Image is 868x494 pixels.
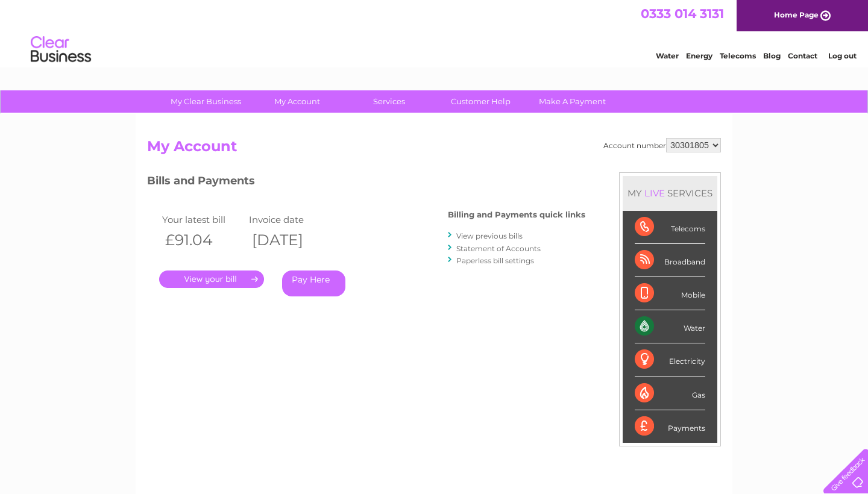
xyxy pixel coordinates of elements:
[456,231,523,240] a: View previous bills
[635,377,705,410] div: Gas
[147,138,721,161] h2: My Account
[635,310,705,343] div: Water
[656,51,679,60] a: Water
[788,51,817,60] a: Contact
[150,7,720,58] div: Clear Business is a trading name of Verastar Limited (registered in [GEOGRAPHIC_DATA] No. 3667643...
[30,31,92,68] img: logo.png
[523,90,622,113] a: Make A Payment
[763,51,781,60] a: Blog
[635,343,705,377] div: Electricity
[623,176,717,210] div: MY SERVICES
[246,211,333,228] td: Invoice date
[686,51,712,60] a: Energy
[456,256,534,265] a: Paperless bill settings
[828,51,857,60] a: Log out
[246,228,333,252] th: [DATE]
[635,244,705,277] div: Broadband
[159,270,264,288] a: .
[642,187,667,199] div: LIVE
[635,277,705,310] div: Mobile
[248,90,347,113] a: My Account
[641,6,724,21] a: 0333 014 3131
[456,244,541,253] a: Statement of Accounts
[339,90,439,113] a: Services
[603,138,721,152] div: Account number
[635,410,705,443] div: Payments
[159,228,246,252] th: £91.04
[159,211,246,228] td: Your latest bill
[282,270,345,296] a: Pay Here
[448,210,585,219] h4: Billing and Payments quick links
[147,172,585,193] h3: Bills and Payments
[635,211,705,244] div: Telecoms
[431,90,530,113] a: Customer Help
[156,90,256,113] a: My Clear Business
[720,51,756,60] a: Telecoms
